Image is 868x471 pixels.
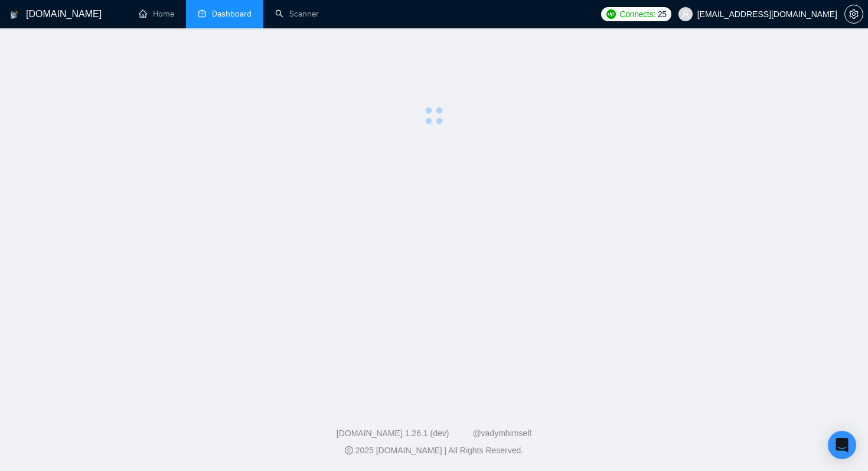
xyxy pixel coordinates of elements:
[606,9,616,19] img: upwork-logo.png
[337,429,449,438] a: [DOMAIN_NAME] 1.26.1 (dev)
[198,9,206,18] span: dashboard
[345,446,353,454] span: copyright
[828,431,856,459] div: Open Intercom Messenger
[212,9,252,19] span: Dashboard
[844,9,863,19] a: setting
[845,9,863,19] span: setting
[658,8,667,21] span: 25
[472,429,531,438] a: @vadymhimself
[681,10,690,18] span: user
[275,9,319,19] a: searchScanner
[10,5,18,24] img: logo
[619,8,655,21] span: Connects:
[844,5,863,24] button: setting
[139,9,174,19] a: homeHome
[9,444,859,457] div: 2025 [DOMAIN_NAME] | All Rights Reserved.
